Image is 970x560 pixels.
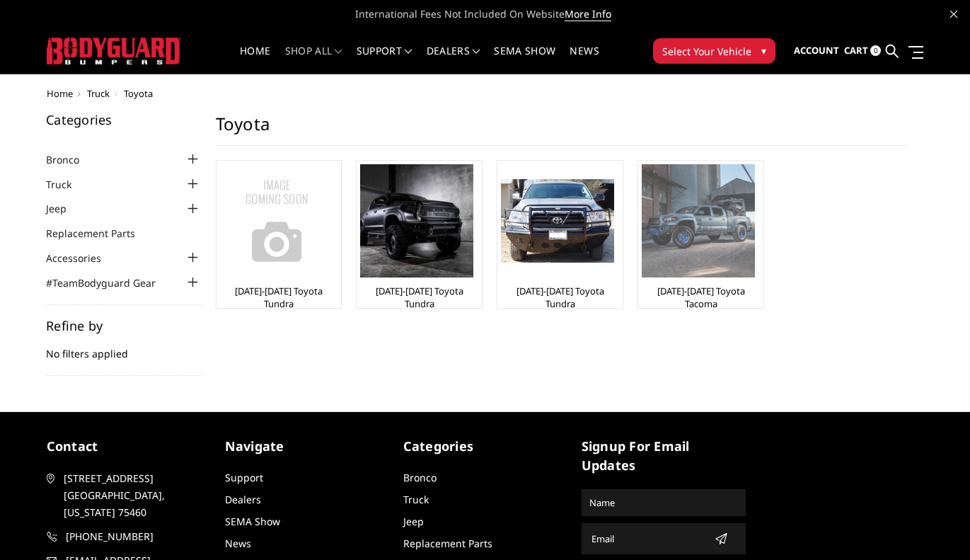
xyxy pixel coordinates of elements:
a: Bronco [403,471,437,484]
a: Account [794,32,839,70]
a: Cart 0 [844,32,881,70]
a: Accessories [46,251,119,265]
span: Select Your Vehicle [662,44,751,59]
a: [PHONE_NUMBER] [47,528,211,545]
a: Jeep [46,201,84,216]
a: [DATE]-[DATE] Toyota Tundra [501,285,619,310]
span: [STREET_ADDRESS] [GEOGRAPHIC_DATA], [US_STATE] 75460 [64,470,208,521]
a: More Info [565,7,611,21]
span: [PHONE_NUMBER] [66,528,210,545]
a: [DATE]-[DATE] Toyota Tundra [220,285,338,310]
a: SEMA Show [225,515,280,528]
a: Jeep [403,515,424,528]
span: Cart [844,44,868,57]
a: Truck [46,177,89,192]
a: Support [357,46,412,74]
span: Account [794,44,839,57]
a: Replacement Parts [46,226,153,241]
a: Dealers [225,493,261,506]
a: Truck [87,87,110,100]
h1: Toyota [216,113,906,146]
a: shop all [285,46,342,74]
a: Support [225,471,263,484]
a: News [225,537,251,550]
span: 0 [870,45,881,56]
h5: Categories [46,113,202,126]
a: Bronco [46,152,97,167]
a: Home [240,46,270,74]
h5: Categories [403,437,567,456]
a: No Image [220,164,338,278]
a: [DATE]-[DATE] Toyota Tundra [360,285,478,310]
input: Name [584,491,744,514]
img: BODYGUARD BUMPERS [47,38,181,64]
button: Select Your Vehicle [653,38,775,64]
iframe: Chat Widget [899,492,970,560]
a: Dealers [427,46,480,74]
a: News [570,46,599,74]
a: #TeamBodyguard Gear [46,275,173,290]
img: No Image [220,164,333,278]
a: Truck [403,493,429,506]
a: [DATE]-[DATE] Toyota Tacoma [642,285,760,310]
a: SEMA Show [494,46,555,74]
span: ▾ [761,43,766,58]
h5: signup for email updates [582,437,746,475]
a: Replacement Parts [403,537,492,550]
h5: Refine by [46,319,202,332]
div: No filters applied [46,319,202,376]
span: Toyota [124,87,153,100]
h5: contact [47,437,211,456]
a: Home [47,87,73,100]
h5: Navigate [225,437,389,456]
input: Email [586,527,709,550]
